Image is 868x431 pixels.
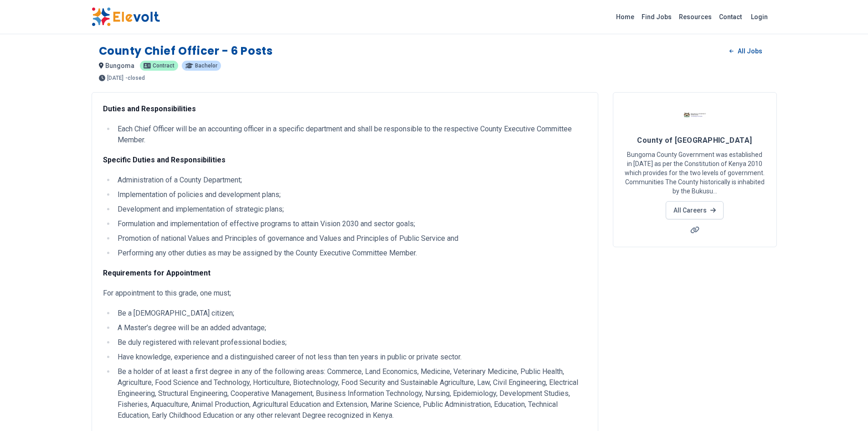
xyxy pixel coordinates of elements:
li: Be duly registered with relevant professional bodies; [115,337,587,348]
p: Bungoma County Government was established in [DATE] as per the Constitution of Kenya 2010 which p... [624,150,765,196]
span: bungoma [105,62,134,69]
li: Have knowledge, experience and a distinguished career of not less than ten years in public or pri... [115,352,587,363]
h1: County Chief Officer - 6 Posts [99,44,273,58]
a: All Careers [666,201,724,219]
li: Performing any other duties as may be assigned by the County Executive Committee Member. [115,248,587,259]
a: Resources [675,10,715,24]
strong: Duties and Responsibilities [103,104,196,113]
a: Find Jobs [638,10,675,24]
a: All Jobs [722,44,769,58]
li: Development and implementation of strategic plans; [115,204,587,215]
strong: Specific Duties and Responsibilities [103,156,226,164]
span: County of [GEOGRAPHIC_DATA] [637,136,752,145]
img: County of Bungoma [683,104,706,126]
li: Be a holder of at least a first degree in any of the following areas: Commerce, Land Economics, M... [115,366,587,421]
p: For appointment to this grade, one must; [103,288,587,299]
li: Each Chief Officer will be an accounting officer in a specific department and shall be responsibl... [115,124,587,145]
li: Promotion of national Values and Principles of governance and Values and Principles of Public Ser... [115,233,587,244]
li: Be a [DEMOGRAPHIC_DATA] citizen; [115,308,587,319]
span: contract [153,63,175,68]
li: Administration of a County Department; [115,175,587,186]
li: A Master’s degree will be an added advantage; [115,322,587,333]
p: - closed [125,75,145,81]
strong: Requirements for Appointment [103,269,211,277]
a: Contact [715,10,745,24]
span: bachelor [195,63,217,68]
img: Elevolt [92,7,160,26]
li: Formulation and implementation of effective programs to attain Vision 2030 and sector goals; [115,218,587,229]
iframe: Advertisement [613,258,777,386]
li: Implementation of policies and development plans; [115,189,587,200]
a: Home [612,10,638,24]
a: Login [745,8,773,26]
span: [DATE] [107,75,123,81]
